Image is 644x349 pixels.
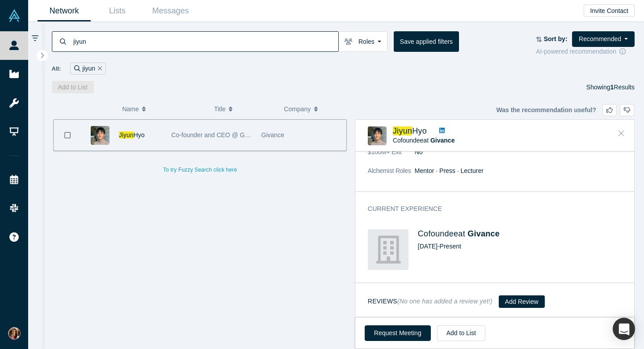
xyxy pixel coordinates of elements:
button: Title [214,100,274,118]
button: Close [615,126,628,141]
img: Jiyun Hyo's Profile Image [368,126,387,145]
h3: Current Experience [368,204,609,214]
span: All: [52,64,61,73]
span: Results [610,84,635,91]
img: Jiyun Hyo's Profile Image [91,126,109,145]
button: Bookmark [54,120,81,151]
dd: No [415,147,622,157]
img: Luciana Frazao's Account [8,327,21,340]
span: Givance [261,131,284,139]
span: Name [122,100,139,118]
small: (No one has added a review yet!) [397,298,492,305]
button: Invite Contact [584,4,635,17]
div: jiyun [70,63,105,75]
button: Company [284,100,344,118]
button: To try Fuzzy Search click here [157,164,243,176]
span: Cofoundee at [393,137,455,144]
a: Lists [91,0,144,21]
input: Search by name, title, company, summary, expertise, investment criteria or topics of focus [72,31,338,52]
div: Was the recommendation useful? [496,104,634,116]
button: Remove Filter [95,63,102,74]
span: Company [284,100,311,118]
span: Jiyun [393,126,412,135]
span: Title [214,100,226,118]
a: JiyunHyo [119,131,145,139]
span: Co-founder and CEO @ Givance [171,131,263,139]
button: Recommended [572,31,635,47]
dt: Alchemist Roles [368,166,415,185]
a: Messages [144,0,197,21]
a: JiyunHyo [393,126,427,135]
img: Givance's Logo [368,229,408,270]
button: Save applied filters [394,31,459,52]
h3: Reviews [368,297,492,306]
span: Hyo [412,126,427,135]
button: Roles [338,31,387,52]
button: Add Review [499,295,545,308]
strong: Sort by: [544,35,568,42]
dd: Mentor · Press · Lecturer [415,166,622,176]
h4: Cofoundee at [418,229,622,239]
span: Hyo [134,131,145,139]
div: [DATE] - Present [418,242,622,251]
a: Givance [467,229,500,238]
div: AI-powered recommendation [536,47,635,56]
dt: $100M+ Exit [368,147,415,166]
strong: 1 [610,84,614,91]
button: Request Meeting [365,325,431,341]
button: Add to List [437,325,485,341]
button: Add to List [52,81,94,93]
button: Name [122,100,205,118]
img: Alchemist Vault Logo [8,9,21,22]
a: Network [38,0,91,21]
a: Givance [430,137,455,144]
span: Jiyun [119,131,134,139]
div: Showing [586,81,635,93]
